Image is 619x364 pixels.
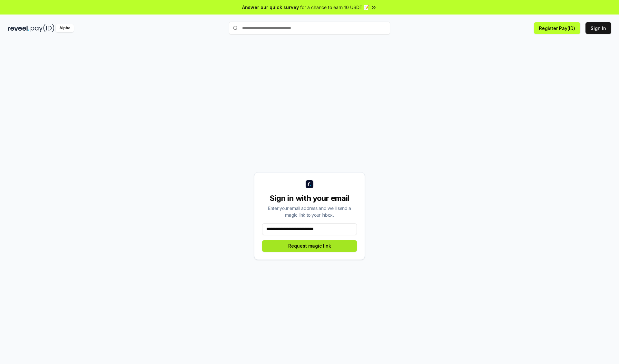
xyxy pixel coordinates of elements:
img: reveel_dark [8,24,29,32]
button: Sign In [585,22,611,34]
img: logo_small [306,180,313,188]
button: Register Pay(ID) [534,22,580,34]
div: Alpha [56,24,74,32]
div: Sign in with your email [262,193,357,203]
div: Enter your email address and we’ll send a magic link to your inbox. [262,205,357,218]
button: Request magic link [262,240,357,252]
span: for a chance to earn 10 USDT 📝 [300,4,369,11]
span: Answer our quick survey [242,4,299,11]
img: pay_id [31,24,54,32]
